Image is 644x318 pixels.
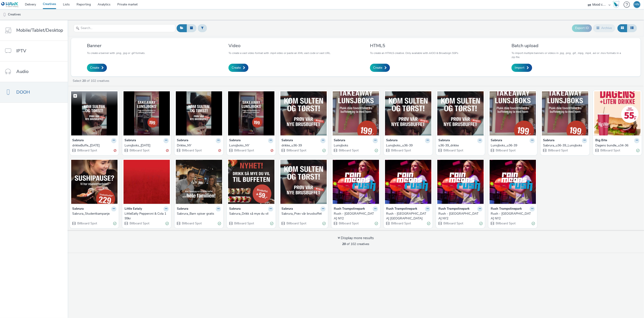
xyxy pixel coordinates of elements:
span: Audio [16,68,29,75]
a: Sabrura_Studentkampanje [72,211,116,216]
span: Billboard Spot [548,148,568,153]
span: Billboard Spot [234,148,254,153]
span: Mobile/Tablet/Desktop [16,27,63,34]
h3: Batch upload [512,43,625,49]
div: Rush - [GEOGRAPHIC_DATA] NY2 [438,211,481,221]
span: Billboard Spot [129,221,149,226]
a: Sabrura_Barn spiser gratis [177,211,221,216]
a: Select of 102 creatives [72,79,111,83]
span: Billboard Spot [443,221,463,226]
span: Billboard Spot [77,221,97,226]
a: Sabrura_Drikk så mye du vil [229,211,273,216]
strong: Sabrura [229,206,241,212]
img: Lunsjboks_u36-39 visual [385,91,431,136]
span: of 102 creatives [342,242,370,246]
a: Lunsjboks [334,143,378,148]
strong: Sabrura [125,138,136,143]
h3: Video [228,43,331,49]
strong: Rush Trampolinepark [491,206,522,212]
a: Create [228,64,248,72]
div: Sabrura_Barn spiser gratis [177,211,219,216]
div: Invalid [114,148,116,153]
span: IPTV [16,48,26,54]
strong: 20 [342,242,346,246]
strong: Sabrura [229,138,241,143]
div: Lunsjboks_NY [229,143,272,148]
strong: Rush Trampolinepark [386,206,417,212]
div: Drikke_NY [177,143,219,148]
a: Create [370,64,390,72]
a: Sabrura_u36-39_Lunsjboks [543,143,587,148]
p: To import multiple banners or videos in .jpg, .png, .gif, .mpg, .mp4, .avi or .mov formats in a z... [512,51,625,59]
span: Create [232,66,241,70]
button: Grid [618,24,627,32]
img: Rush - Larvik NY2 visual [490,160,536,204]
img: Rush - Trondheim NY2 visual [333,160,379,204]
div: Dagens bundle_u34-36 [595,143,638,148]
img: Hawk Academy [613,1,620,8]
h3: HTML5 [370,43,458,49]
input: Search... [74,24,175,32]
div: Invalid [218,148,221,153]
a: Create [87,64,107,72]
div: HN [635,1,639,8]
a: Hawk Academy [613,1,621,8]
a: Rush - [GEOGRAPHIC_DATA] [GEOGRAPHIC_DATA] [386,211,430,221]
span: Billboard Spot [391,221,411,226]
button: Table [627,24,637,32]
div: Valid [636,148,639,153]
div: Invalid [166,148,169,153]
span: Billboard Spot [495,148,516,153]
div: Invalid [271,148,273,153]
strong: Sabrura [177,138,188,143]
span: Billboard Spot [234,221,254,226]
span: Billboard Spot [181,221,202,226]
span: Billboard Spot [286,148,306,153]
strong: Sabrura [386,138,398,143]
strong: Sabrura [491,138,502,143]
div: Lunsjboks_u36-39 [491,143,533,148]
a: Lunsjboks_[DATE] [125,143,169,148]
span: Billboard Spot [338,148,359,153]
img: Sabrura_Barn spiser gratis visual [176,160,222,204]
button: Export ID [572,24,592,32]
h3: Banner [87,43,145,49]
img: drikkeBuffe_5sep visual [71,91,118,136]
div: Valid [166,221,169,226]
img: Lunsjboks_5sep visual [123,91,170,136]
a: Sabrura_Prøv vår brusbuffet [281,211,326,216]
button: Archive [593,24,615,32]
div: Display more results [338,235,374,241]
strong: Rush Trampolinepark [438,206,470,212]
span: Billboard Spot [338,221,359,226]
a: Rush - [GEOGRAPHIC_DATA] NY2 [438,211,483,221]
span: Billboard Spot [129,148,149,153]
img: Lunsjboks_NY visual [228,91,274,136]
a: Dagens bundle_u34-36 [595,143,639,148]
a: LittleEatly Pepperoni & Cola 199kr [125,211,169,221]
img: Sabrura_Prøv vår brusbuffet visual [280,160,327,204]
p: To create a banner with .png, .jpg or .gif formats. [87,51,145,55]
span: Billboard Spot [443,148,463,153]
a: Rush - [GEOGRAPHIC_DATA] NY2 [491,211,535,221]
a: Import [512,64,532,72]
div: Rush - [GEOGRAPHIC_DATA] NY2 [334,211,376,221]
img: Rush - Stavanger NY2 visual [385,160,431,204]
strong: Sabrura [281,138,293,143]
div: Rush - [GEOGRAPHIC_DATA] [GEOGRAPHIC_DATA] [386,211,428,221]
img: Drikke_NY visual [176,91,222,136]
p: To create a vast video format with .mp4 video or paste an XML vast code or vast URL. [228,51,331,55]
div: Valid [322,221,326,226]
div: u36-39_drikke [438,143,481,148]
strong: Little Eataly [125,206,142,212]
div: Lunsjboks_[DATE] [125,143,167,148]
strong: Big Bite [595,138,607,143]
img: Rush - Oslo NY2 visual [437,160,484,204]
img: Lunsjboks visual [333,91,379,136]
a: Drikke_NY [177,143,221,148]
span: Billboard Spot [286,221,306,226]
img: undefined Logo [1,2,19,7]
div: drikke_u36-39 [281,143,324,148]
strong: Sabrura [543,138,555,143]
